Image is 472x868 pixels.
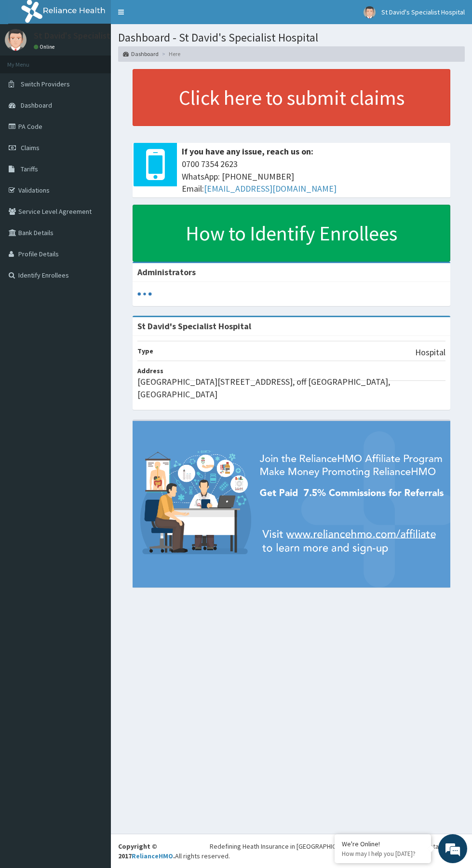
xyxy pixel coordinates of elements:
[132,852,173,860] a: RelianceHMO
[5,29,27,51] img: User Image
[137,287,152,301] svg: audio-loading
[137,347,153,355] b: Type
[133,205,450,262] a: How to Identify Enrollees
[182,146,313,157] b: If you have any issue, reach us on:
[204,183,337,194] a: [EMAIL_ADDRESS][DOMAIN_NAME]
[34,43,57,50] a: Online
[118,842,175,860] strong: Copyright © 2017 .
[133,421,450,588] img: provider-team-banner.png
[210,841,465,851] div: Redefining Heath Insurance in [GEOGRAPHIC_DATA] using Telemedicine and Data Science!
[21,101,52,110] span: Dashboard
[160,50,180,58] li: Here
[123,50,159,58] a: Dashboard
[364,6,376,18] img: User Image
[137,321,251,332] strong: St David's Specialist Hospital
[381,8,465,16] span: St David's Specialist Hospital
[21,80,70,88] span: Switch Providers
[133,69,450,126] a: Click here to submit claims
[137,366,163,375] b: Address
[137,376,445,400] p: [GEOGRAPHIC_DATA][STREET_ADDRESS], off [GEOGRAPHIC_DATA], [GEOGRAPHIC_DATA]
[182,158,445,195] span: 0700 7354 2623 WhatsApp: [PHONE_NUMBER] Email:
[21,143,40,152] span: Claims
[118,31,465,44] h1: Dashboard - St David's Specialist Hospital
[111,834,472,868] footer: All rights reserved.
[342,840,424,848] div: We're Online!
[21,165,38,173] span: Tariffs
[137,266,196,278] b: Administrators
[415,346,445,359] p: Hospital
[34,31,144,40] p: St David's Specialist Hospital
[342,850,424,858] p: How may I help you today?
